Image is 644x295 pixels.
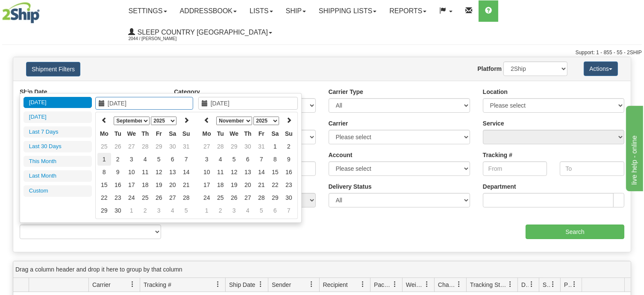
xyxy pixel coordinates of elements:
a: Delivery Status filter column settings [524,277,539,292]
td: 16 [111,178,125,191]
td: 29 [268,191,282,204]
td: 14 [179,166,193,178]
a: Weight filter column settings [420,277,434,292]
td: 7 [282,204,296,217]
td: 29 [152,140,166,153]
td: 1 [200,204,214,217]
li: Last 7 Days [24,126,92,138]
td: 30 [282,191,296,204]
td: 5 [255,204,268,217]
span: Delivery Status [521,280,529,289]
td: 11 [138,166,152,178]
label: Tracking # [483,151,512,159]
td: 12 [227,166,241,178]
td: 4 [138,153,152,166]
th: Tu [214,127,227,140]
button: Actions [584,61,618,76]
td: 1 [97,153,111,166]
span: Charge [438,280,456,289]
th: Tu [111,127,125,140]
td: 13 [166,166,179,178]
iframe: chat widget [624,104,643,191]
td: 27 [200,140,214,153]
td: 9 [282,153,296,166]
td: 20 [166,178,179,191]
td: 23 [111,191,125,204]
td: 3 [227,204,241,217]
span: Packages [374,280,392,289]
label: Category [174,88,200,96]
td: 18 [138,178,152,191]
li: Last 30 Days [24,141,92,152]
td: 30 [166,140,179,153]
td: 14 [255,166,268,178]
th: Fr [255,127,268,140]
a: Ship Date filter column settings [253,277,268,292]
label: Carrier Type [329,88,363,96]
a: Settings [122,0,173,22]
span: Tracking # [144,280,171,289]
label: Account [329,151,353,159]
li: Last Month [24,170,92,182]
input: From [483,161,547,176]
span: 2044 / [PERSON_NAME] [129,35,193,43]
td: 5 [227,153,241,166]
td: 6 [268,204,282,217]
a: Shipment Issues filter column settings [546,277,560,292]
td: 13 [241,166,255,178]
th: Mo [200,127,214,140]
td: 29 [97,204,111,217]
th: Th [241,127,255,140]
td: 23 [282,178,296,191]
li: [DATE] [24,97,92,108]
td: 9 [111,166,125,178]
button: Shipment Filters [26,62,80,76]
td: 2 [111,153,125,166]
a: Pickup Status filter column settings [567,277,582,292]
a: Ship [279,0,312,22]
th: Sa [166,127,179,140]
td: 21 [179,178,193,191]
div: grid grouping header [13,261,631,278]
td: 25 [97,140,111,153]
th: Su [179,127,193,140]
label: Service [483,119,504,128]
span: Weight [406,280,424,289]
a: Charge filter column settings [452,277,466,292]
td: 16 [282,166,296,178]
td: 19 [152,178,166,191]
label: Platform [477,64,502,73]
td: 28 [138,140,152,153]
td: 2 [138,204,152,217]
td: 5 [179,204,193,217]
td: 18 [214,178,227,191]
td: 24 [200,191,214,204]
td: 30 [111,204,125,217]
td: 17 [125,178,138,191]
a: Sleep Country [GEOGRAPHIC_DATA] 2044 / [PERSON_NAME] [122,22,279,43]
td: 24 [125,191,138,204]
td: 7 [255,153,268,166]
li: Custom [24,185,92,197]
td: 1 [125,204,138,217]
td: 10 [125,166,138,178]
span: Shipment Issues [543,280,550,289]
div: live help - online [6,5,79,15]
td: 2 [282,140,296,153]
td: 27 [166,191,179,204]
input: To [560,161,624,176]
a: Addressbook [173,0,244,22]
label: Department [483,182,516,191]
td: 31 [179,140,193,153]
a: Tracking # filter column settings [211,277,225,292]
td: 3 [152,204,166,217]
div: Support: 1 - 855 - 55 - 2SHIP [2,49,642,56]
td: 21 [255,178,268,191]
td: 7 [179,153,193,166]
li: [DATE] [24,111,92,123]
td: 15 [97,178,111,191]
th: Th [138,127,152,140]
a: Tracking Status filter column settings [503,277,518,292]
td: 10 [200,166,214,178]
td: 30 [241,140,255,153]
